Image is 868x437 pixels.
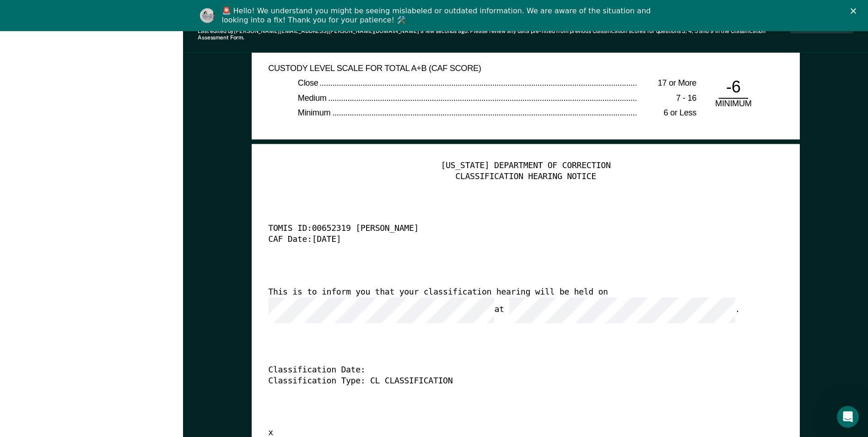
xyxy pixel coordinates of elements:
div: CUSTODY LEVEL SCALE FOR TOTAL A+B (CAF SCORE) [268,63,667,74]
div: 17 or More [637,78,696,89]
div: CLASSIFICATION HEARING NOTICE [268,172,783,183]
div: This is to inform you that your classification hearing will be held on at . [268,287,757,323]
div: 6 or Less [637,108,696,119]
div: MINIMUM [711,99,755,110]
div: CAF Date: [DATE] [268,235,757,246]
div: -6 [718,76,748,99]
span: Close [298,78,320,87]
div: 🚨 Hello! We understand you might be seeing mislabeled or outdated information. We are aware of th... [222,6,654,25]
div: [US_STATE] DEPARTMENT OF CORRECTION [268,161,783,172]
span: Medium [298,93,328,103]
iframe: Intercom live chat [837,406,859,428]
span: a few seconds ago [421,28,468,34]
span: Minimum [298,108,332,117]
div: 7 - 16 [637,93,696,104]
div: Classification Date: [268,365,757,376]
div: TOMIS ID: 00652319 [PERSON_NAME] [268,224,757,235]
div: Classification Type: CL CLASSIFICATION [268,376,757,387]
div: Close [851,8,860,14]
img: Profile image for Kim [200,8,215,23]
div: Last edited by [PERSON_NAME][EMAIL_ADDRESS][PERSON_NAME][DOMAIN_NAME] . Please review any data pr... [198,28,790,41]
